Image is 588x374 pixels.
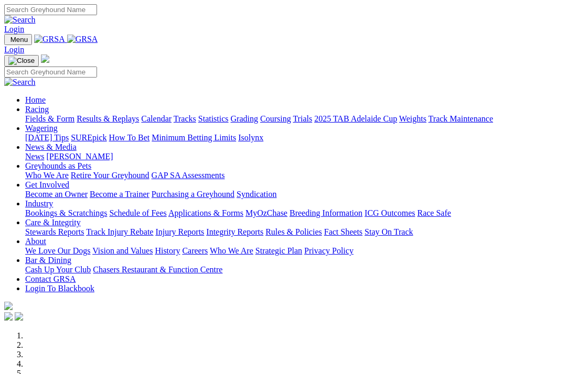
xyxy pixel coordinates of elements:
div: Racing [25,114,584,124]
a: Minimum Betting Limits [152,133,236,142]
div: Wagering [25,133,584,142]
a: Trials [293,114,312,123]
a: [PERSON_NAME] [46,152,113,161]
a: Vision and Values [92,246,153,255]
a: We Love Our Dogs [25,246,90,255]
a: Coursing [260,114,291,123]
input: Search [4,4,97,15]
a: Privacy Policy [304,246,354,255]
a: Stay On Track [365,227,413,236]
a: Who We Are [25,171,69,180]
div: Care & Integrity [25,227,584,237]
a: Breeding Information [290,208,362,217]
a: Home [25,95,46,104]
a: MyOzChase [245,208,287,217]
span: Menu [10,36,28,43]
div: Get Involved [25,190,584,199]
img: GRSA [34,35,65,44]
img: facebook.svg [4,312,13,321]
button: Toggle navigation [4,55,39,67]
a: Strategic Plan [255,246,302,255]
a: Care & Integrity [25,218,81,227]
a: Careers [182,246,208,255]
a: Login To Blackbook [25,284,94,293]
a: Track Maintenance [429,114,493,123]
a: SUREpick [71,133,106,142]
a: Fields & Form [25,114,74,123]
a: News & Media [25,142,77,151]
a: Greyhounds as Pets [25,161,91,170]
a: Login [4,45,24,54]
div: Bar & Dining [25,265,584,274]
a: Track Injury Rebate [86,227,153,236]
a: Purchasing a Greyhound [152,190,234,199]
img: logo-grsa-white.png [41,54,49,63]
a: Who We Are [210,246,253,255]
a: Isolynx [238,133,263,142]
img: GRSA [67,35,98,44]
a: ICG Outcomes [365,208,415,217]
a: Become a Trainer [90,190,149,199]
div: About [25,246,584,256]
a: Race Safe [417,208,451,217]
a: Bookings & Scratchings [25,208,107,217]
a: News [25,152,44,161]
a: Cash Up Your Club [25,265,91,274]
a: GAP SA Assessments [152,171,225,180]
a: Retire Your Greyhound [71,171,149,180]
a: How To Bet [109,133,150,142]
a: Injury Reports [155,227,204,236]
a: Bar & Dining [25,256,71,265]
button: Toggle navigation [4,34,32,45]
a: Schedule of Fees [109,208,166,217]
a: Get Involved [25,180,69,189]
a: Statistics [198,114,229,123]
input: Search [4,67,97,78]
a: Industry [25,199,53,208]
a: Login [4,25,24,34]
a: Syndication [237,190,276,199]
a: Integrity Reports [206,227,263,236]
img: Search [4,15,36,25]
a: Applications & Forms [168,208,243,217]
a: Calendar [141,114,172,123]
img: Search [4,78,36,87]
a: Tracks [174,114,196,123]
img: Close [8,57,35,65]
a: Racing [25,105,49,114]
a: [DATE] Tips [25,133,69,142]
img: twitter.svg [15,312,23,321]
div: Industry [25,208,584,218]
img: logo-grsa-white.png [4,302,13,310]
a: Results & Replays [77,114,139,123]
a: Contact GRSA [25,274,76,283]
div: Greyhounds as Pets [25,171,584,180]
a: Wagering [25,124,58,133]
a: Become an Owner [25,190,88,199]
div: News & Media [25,152,584,161]
a: Grading [231,114,258,123]
a: Stewards Reports [25,227,84,236]
a: Fact Sheets [324,227,362,236]
a: 2025 TAB Adelaide Cup [314,114,397,123]
a: About [25,237,46,246]
a: Rules & Policies [265,227,322,236]
a: History [155,246,180,255]
a: Weights [399,114,426,123]
a: Chasers Restaurant & Function Centre [93,265,222,274]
